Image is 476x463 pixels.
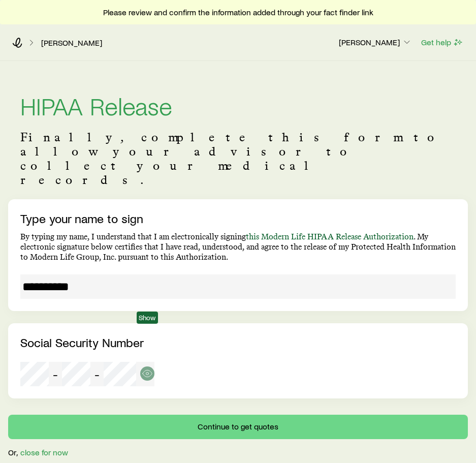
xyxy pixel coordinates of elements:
[339,37,412,47] p: [PERSON_NAME]
[20,447,69,458] button: close for now
[8,415,468,439] button: Continue to get quotes
[41,38,103,48] a: [PERSON_NAME]
[421,37,464,48] button: Get help
[94,367,100,381] span: -
[8,447,18,457] p: Or,
[139,314,156,322] span: Show
[338,37,412,49] button: [PERSON_NAME]
[20,211,456,226] p: Type your name to sign
[53,367,58,381] span: -
[20,335,456,350] p: Social Security Number
[103,7,373,17] span: Please review and confirm the information added through your fact finder link
[20,232,456,262] p: By typing my name, I understand that I am electronically signing . My electronic signature below ...
[246,232,414,241] a: this Modern Life HIPAA Release Authorization
[20,94,456,118] h2: HIPAA Release
[20,130,456,187] p: Finally, complete this form to allow your advisor to collect your medical records.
